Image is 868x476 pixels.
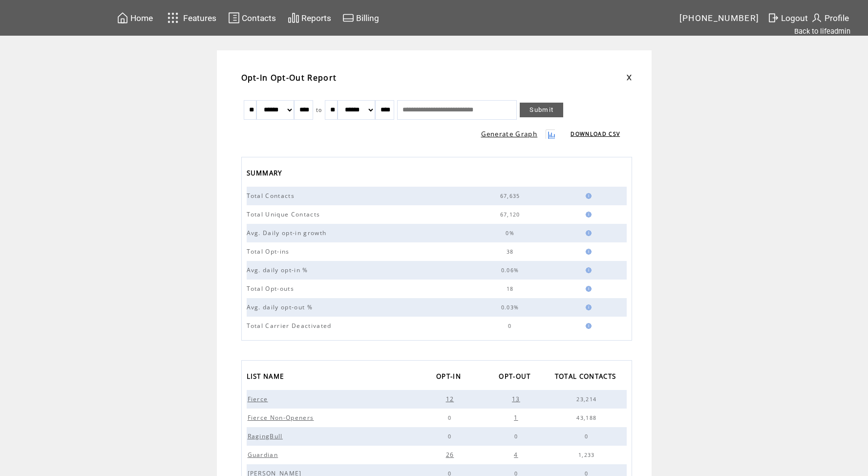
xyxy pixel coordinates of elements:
a: OPT-OUT [499,369,535,385]
span: 26 [446,451,457,459]
span: 0 [448,433,454,440]
span: 1 [514,413,520,422]
span: OPT-OUT [499,369,533,386]
span: Fierce [248,395,271,403]
span: 0 [585,433,591,440]
a: Home [115,10,154,25]
img: exit.svg [767,12,779,24]
span: Total Unique Contacts [247,210,323,218]
span: 0 [448,414,454,421]
span: TOTAL CONTACTS [555,369,619,386]
a: Fierce Non-Openers [247,413,318,420]
a: Profile [809,10,850,25]
span: [PHONE_NUMBER] [679,13,760,23]
span: Total Contacts [247,192,297,200]
span: 0.06% [501,267,522,274]
img: chart.svg [288,12,299,24]
span: SUMMARY [247,166,285,182]
span: Billing [356,13,379,23]
a: Submit [520,103,563,117]
a: 26 [445,451,458,457]
a: Reports [286,10,333,25]
span: 13 [512,395,523,403]
img: help.gif [583,230,592,236]
span: Avg. daily opt-out % [247,303,316,311]
span: 67,635 [500,193,523,199]
img: help.gif [583,212,592,217]
a: Guardian [247,451,282,457]
a: Generate Graph [481,130,538,138]
a: TOTAL CONTACTS [555,369,621,385]
span: Guardian [248,451,281,459]
img: help.gif [583,249,592,255]
span: Features [183,13,216,23]
span: Total Carrier Deactivated [247,322,334,330]
span: OPT-IN [436,369,464,386]
img: help.gif [583,193,592,199]
span: 38 [507,248,516,255]
a: RagingBull [247,432,286,439]
img: help.gif [583,323,592,329]
a: Back to lifeadmin [794,27,850,36]
a: 4 [513,451,521,457]
span: Avg. daily opt-in % [247,266,311,274]
span: 0.03% [501,304,522,311]
span: RagingBull [248,432,285,440]
span: to [316,107,322,113]
span: 1,233 [578,452,597,458]
span: Contacts [242,13,276,23]
span: Profile [825,13,849,23]
a: 12 [445,395,458,402]
span: Opt-In Opt-Out Report [241,72,337,83]
img: contacts.svg [228,12,240,24]
a: OPT-IN [436,369,466,385]
a: DOWNLOAD CSV [571,130,620,137]
span: 0 [514,433,520,440]
span: Home [130,13,153,23]
a: [PERSON_NAME] [247,469,305,476]
a: Fierce [247,395,272,402]
span: Fierce Non-Openers [248,413,317,422]
span: Avg. Daily opt-in growth [247,229,329,237]
span: Total Opt-outs [247,284,297,293]
span: LIST NAME [247,369,287,386]
a: Logout [766,10,809,25]
a: 1 [513,413,521,420]
a: Contacts [227,10,277,25]
span: 43,188 [576,414,599,421]
a: LIST NAME [247,369,289,385]
img: help.gif [583,304,592,310]
span: Logout [781,13,808,23]
span: 67,120 [500,211,523,218]
img: features.svg [165,10,182,26]
img: profile.svg [811,12,823,24]
span: 18 [507,285,516,292]
span: 23,214 [576,396,599,403]
span: 0% [506,230,517,237]
a: 13 [511,395,524,402]
span: 12 [446,395,457,403]
img: help.gif [583,267,592,273]
img: creidtcard.svg [342,12,354,24]
a: Features [163,8,218,27]
span: 0 [508,323,514,329]
span: 4 [514,451,520,459]
img: home.svg [117,12,128,24]
span: Total Opt-ins [247,247,292,256]
a: Billing [341,10,381,25]
span: Reports [301,13,331,23]
img: help.gif [583,286,592,292]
